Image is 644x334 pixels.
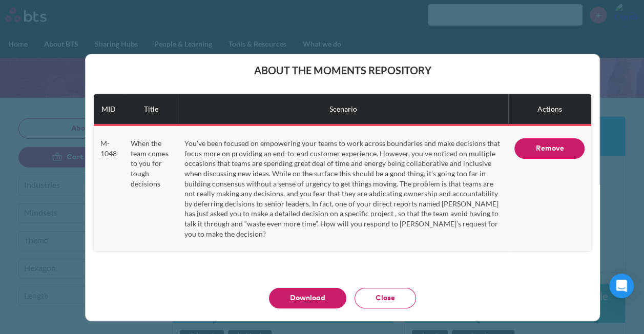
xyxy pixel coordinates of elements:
th: Scenario [178,94,508,126]
button: Download [269,288,346,308]
td: When the team comes to you for tough decisions [124,126,178,251]
button: Remove [514,138,585,159]
th: Actions [508,94,592,126]
td: M-1048 [94,126,124,251]
th: Title [124,94,178,126]
th: MID [94,94,124,126]
div: Open Intercom Messenger [609,274,634,298]
td: You’ve been focused on empowering your teams to work across boundaries and make decisions that fo... [178,126,508,251]
button: Close [355,288,416,308]
header: About the Moments Repository [94,62,592,78]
